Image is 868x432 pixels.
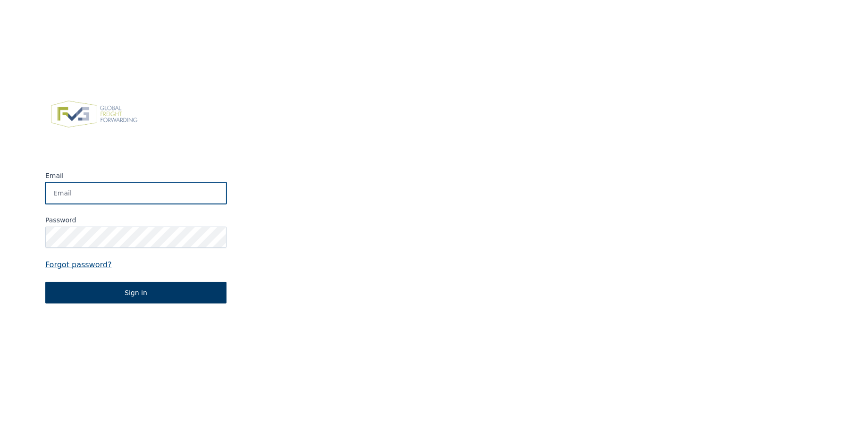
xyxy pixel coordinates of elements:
a: Forgot password? [45,259,227,271]
label: Password [45,215,227,225]
label: Email [45,171,227,180]
button: Sign in [45,282,227,304]
input: Email [45,182,227,204]
img: FVG - Global freight forwarding [45,95,143,133]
